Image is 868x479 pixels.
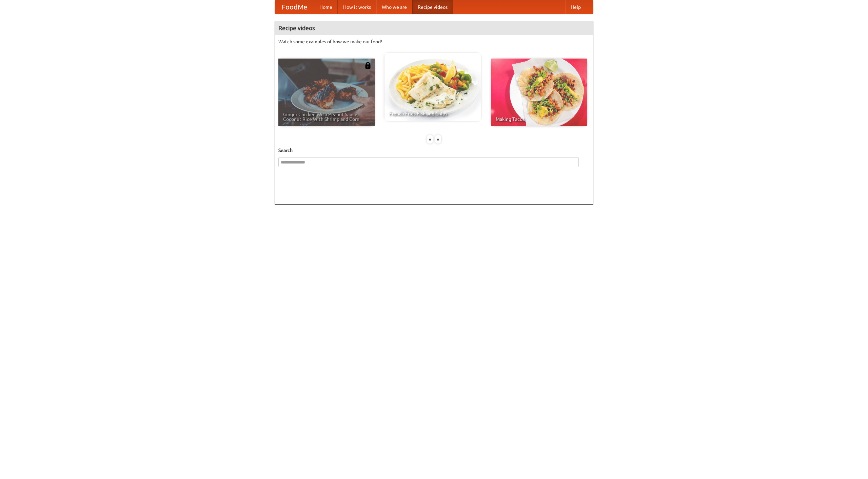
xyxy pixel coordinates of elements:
a: Making Tacos [491,59,587,126]
a: Recipe videos [412,0,453,14]
span: Making Tacos [496,117,583,122]
a: Who we are [376,0,412,14]
div: « [427,135,433,144]
div: » [435,135,441,144]
img: 483408.png [364,62,371,69]
h4: Recipe videos [275,21,593,35]
span: French Fries Fish and Chips [389,111,476,116]
p: Watch some examples of how we make our food! [278,38,590,45]
a: How it works [338,0,376,14]
a: Help [565,0,586,14]
a: FoodMe [275,0,314,14]
h5: Search [278,147,590,154]
a: French Fries Fish and Chips [384,53,481,121]
a: Home [314,0,338,14]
